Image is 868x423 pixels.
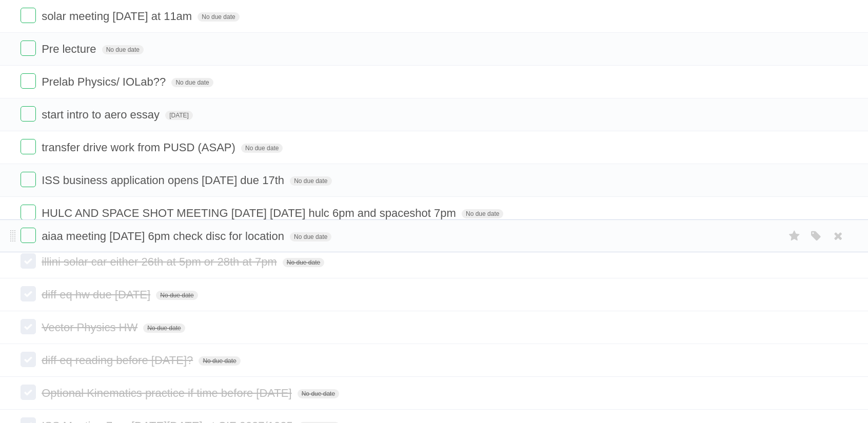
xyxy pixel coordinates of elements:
label: Done [21,319,36,334]
span: No due date [290,232,331,241]
span: start intro to aero essay [42,108,162,121]
span: Pre lecture [42,43,98,55]
span: transfer drive work from PUSD (ASAP) [42,141,238,154]
span: [DATE] [165,111,193,120]
span: aiaa meeting [DATE] 6pm check disc for location [42,230,287,243]
span: illini solar car either 26th at 5pm or 28th at 7pm [42,255,280,268]
label: Done [21,172,36,187]
span: ISS business application opens [DATE] due 17th [42,174,287,187]
span: No due date [102,45,144,54]
label: Done [21,8,36,23]
label: Done [21,139,36,154]
span: No due date [143,324,185,333]
label: Done [21,73,36,89]
span: Optional Kinematics practice if time before [DATE] [42,387,294,399]
span: No due date [283,258,324,267]
label: Done [21,106,36,122]
label: Done [21,253,36,269]
span: HULC AND SPACE SHOT MEETING [DATE] [DATE] hulc 6pm and spaceshot 7pm [42,207,459,219]
span: No due date [290,176,331,186]
label: Star task [785,228,804,245]
label: Done [21,205,36,220]
label: Done [21,41,36,56]
span: No due date [199,356,240,366]
span: solar meeting [DATE] at 11am [42,10,194,23]
span: No due date [298,389,339,398]
label: Done [21,352,36,367]
label: Done [21,228,36,243]
span: diff eq hw due [DATE] [42,288,153,301]
span: No due date [462,209,503,218]
span: No due date [171,78,213,87]
span: Prelab Physics/ IOLab?? [42,75,168,88]
span: diff eq reading before [DATE]? [42,354,195,367]
span: No due date [241,144,283,153]
span: No due date [198,12,239,22]
label: Done [21,385,36,400]
label: Done [21,286,36,301]
span: No due date [156,291,198,300]
span: Vector Physics HW [42,321,140,334]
